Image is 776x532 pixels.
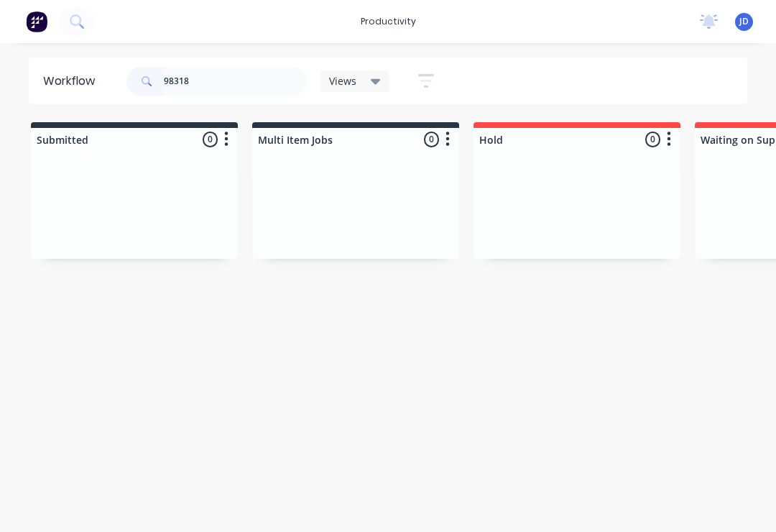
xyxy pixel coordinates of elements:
img: Factory [26,11,47,32]
input: Search for orders... [164,67,306,96]
div: Workflow [43,73,102,90]
span: Views [329,73,356,88]
div: productivity [354,11,423,32]
span: JD [739,15,749,28]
